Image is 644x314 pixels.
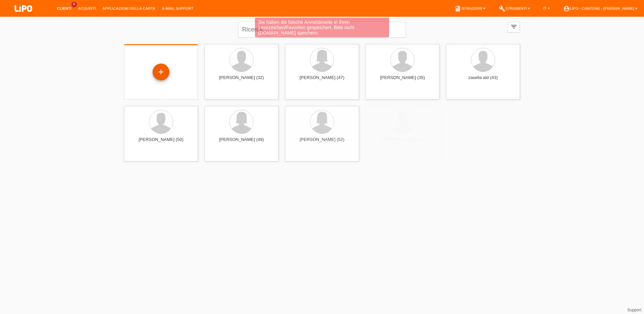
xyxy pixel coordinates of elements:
[210,137,273,148] div: [PERSON_NAME] (49)
[99,6,159,10] a: Applicazioni della carta
[7,14,40,19] a: LIPO pay
[560,6,641,10] a: account_circleLIPO - Contone - [PERSON_NAME] ▾
[371,75,434,86] div: [PERSON_NAME] (35)
[499,5,505,12] i: build
[75,6,99,10] a: Acquisti
[71,2,77,7] span: 4
[454,5,461,12] i: book
[153,66,169,78] div: Registrare cliente
[627,308,641,312] a: Support
[540,6,553,10] a: IT ▾
[371,137,434,148] div: [PERSON_NAME] (38)
[290,75,354,86] div: [PERSON_NAME] (47)
[451,75,515,86] div: zasella aid (43)
[255,18,389,37] div: Sie haben die falsche Anmeldeseite in Ihren Lesezeichen/Favoriten gespeichert. Bitte nicht [DOMAI...
[210,75,273,86] div: [PERSON_NAME] (32)
[290,137,354,148] div: [PERSON_NAME] (52)
[495,6,533,10] a: buildStrumenti ▾
[159,6,197,10] a: E-mail Support
[129,137,193,148] div: [PERSON_NAME] (50)
[451,6,488,10] a: bookIstruzioni ▾
[563,5,570,12] i: account_circle
[54,6,75,10] a: Clienti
